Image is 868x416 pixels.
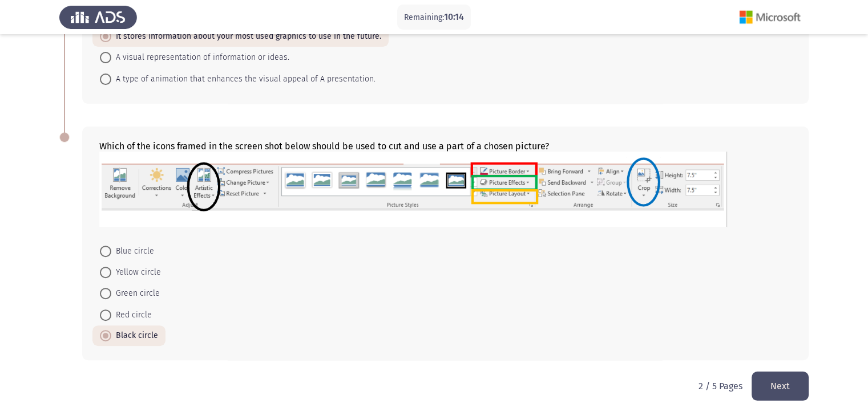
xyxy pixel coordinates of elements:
[99,141,792,230] div: Which of the icons framed in the screen shot below should be used to cut and use a part of a chos...
[111,51,289,64] span: A visual representation of information or ideas.
[59,1,137,33] img: Assess Talent Management logo
[111,266,161,279] span: Yellow circle
[111,287,160,300] span: Green circle
[111,30,381,43] span: It stores information about your most used graphics to use in the future.
[731,1,809,33] img: Assessment logo of Microsoft (Word, Excel, PPT)
[444,11,464,22] span: 10:14
[404,10,464,25] p: Remaining:
[99,152,727,227] img: U2NyZWVuc2hvdCAyMDI0LTA1LTEzIGF0IDQuMDQuNTggUE0ucG5nMTcxNTYwNTUxNjY5MQ==.png
[111,72,376,86] span: A type of animation that enhances the visual appeal of A presentation.
[111,244,154,258] span: Blue circle
[699,381,742,391] p: 2 / 5 Pages
[111,329,158,342] span: Black circle
[111,308,152,322] span: Red circle
[752,372,809,401] button: load next page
